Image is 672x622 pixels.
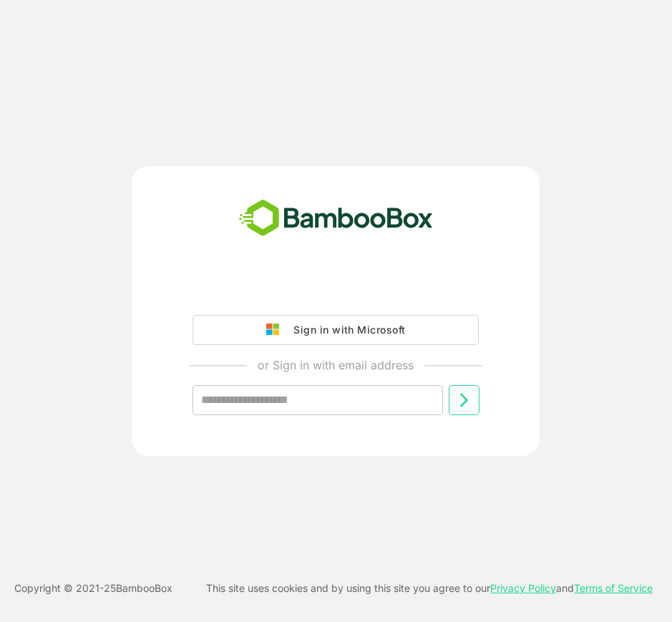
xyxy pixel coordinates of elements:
[574,582,653,594] a: Terms of Service
[286,321,405,339] div: Sign in with Microsoft
[258,356,414,374] p: or Sign in with email address
[266,324,286,336] img: google
[231,195,441,242] img: bamboobox
[490,582,556,594] a: Privacy Policy
[14,580,172,597] p: Copyright © 2021- 25 BambooBox
[206,580,653,597] p: This site uses cookies and by using this site you agree to our and
[185,275,486,306] iframe: Sign in with Google Button
[193,315,479,345] button: Sign in with Microsoft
